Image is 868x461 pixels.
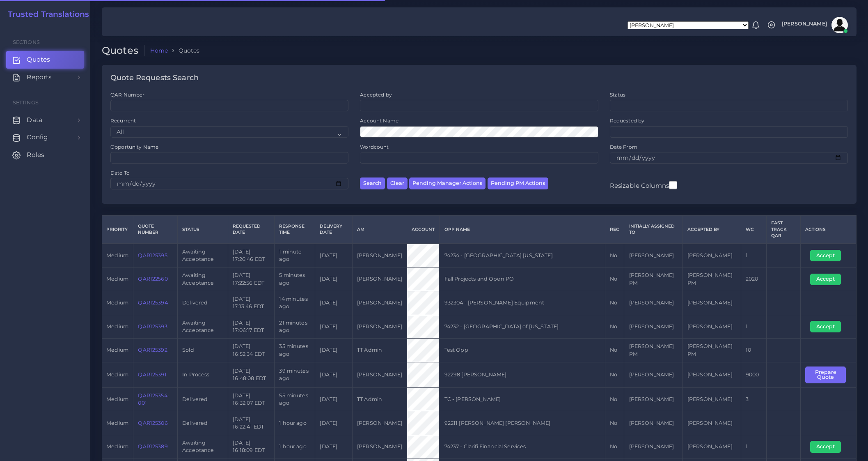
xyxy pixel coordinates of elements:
[387,177,408,189] button: Clear
[177,216,228,244] th: Status
[624,291,682,315] td: [PERSON_NAME]
[605,411,624,435] td: No
[106,252,128,258] span: medium
[682,362,741,387] td: [PERSON_NAME]
[102,45,144,57] h2: Quotes
[138,323,167,330] a: QAR125393
[110,169,130,176] label: Date To
[275,267,315,291] td: 5 minutes ago
[228,339,275,362] td: [DATE] 16:52:34 EDT
[624,339,682,362] td: [PERSON_NAME] PM
[624,267,682,291] td: [PERSON_NAME] PM
[275,435,315,459] td: 1 hour ago
[275,411,315,435] td: 1 hour ago
[13,99,39,106] span: Settings
[275,291,315,315] td: 14 minutes ago
[610,180,677,190] label: Resizable Columns
[624,216,682,244] th: Initially Assigned to
[315,291,353,315] td: [DATE]
[138,300,167,306] a: QAR125394
[782,21,827,27] span: [PERSON_NAME]
[102,216,133,244] th: Priority
[810,274,841,285] button: Accept
[810,323,847,329] a: Accept
[810,441,841,452] button: Accept
[177,291,228,315] td: Delivered
[6,129,84,146] a: Config
[352,291,407,315] td: [PERSON_NAME]
[810,443,847,449] a: Accept
[610,117,645,124] label: Requested by
[6,111,84,129] a: Data
[110,74,199,83] h4: Quote Requests Search
[624,435,682,459] td: [PERSON_NAME]
[741,244,766,267] td: 1
[805,366,845,383] button: Prepare Quote
[682,291,741,315] td: [PERSON_NAME]
[440,291,605,315] td: 932304 - [PERSON_NAME] Equipment
[315,411,353,435] td: [DATE]
[106,300,128,306] span: medium
[360,117,399,124] label: Account Name
[106,420,128,426] span: medium
[315,387,353,411] td: [DATE]
[228,267,275,291] td: [DATE] 17:22:56 EDT
[177,315,228,339] td: Awaiting Acceptance
[440,411,605,435] td: 92211 [PERSON_NAME] [PERSON_NAME]
[407,216,440,244] th: Account
[440,435,605,459] td: 74237 - Clarifi Financial Services
[13,39,40,45] span: Sections
[810,250,841,261] button: Accept
[315,216,353,244] th: Delivery Date
[27,115,42,124] span: Data
[682,267,741,291] td: [PERSON_NAME] PM
[766,216,800,244] th: Fast Track QAR
[228,315,275,339] td: [DATE] 17:06:17 EDT
[605,387,624,411] td: No
[177,435,228,459] td: Awaiting Acceptance
[352,267,407,291] td: [PERSON_NAME]
[138,443,167,449] a: QAR125389
[605,267,624,291] td: No
[741,315,766,339] td: 1
[177,267,228,291] td: Awaiting Acceptance
[409,177,486,189] button: Pending Manager Actions
[610,91,626,98] label: Status
[605,291,624,315] td: No
[352,387,407,411] td: TT Admin
[27,133,48,142] span: Config
[6,146,84,164] a: Roles
[27,150,44,159] span: Roles
[2,10,89,19] a: Trusted Translations
[741,387,766,411] td: 3
[177,411,228,435] td: Delivered
[810,252,847,258] a: Accept
[177,362,228,387] td: In Process
[352,244,407,267] td: [PERSON_NAME]
[275,216,315,244] th: Response Time
[228,291,275,315] td: [DATE] 17:13:46 EDT
[682,435,741,459] td: [PERSON_NAME]
[605,362,624,387] td: No
[352,339,407,362] td: TT Admin
[682,216,741,244] th: Accepted by
[605,244,624,267] td: No
[624,411,682,435] td: [PERSON_NAME]
[177,339,228,362] td: Sold
[275,244,315,267] td: 1 minute ago
[6,69,84,86] a: Reports
[110,143,158,150] label: Opportunity Name
[110,117,136,124] label: Recurrent
[741,362,766,387] td: 9000
[352,216,407,244] th: AM
[106,443,128,449] span: medium
[315,244,353,267] td: [DATE]
[682,315,741,339] td: [PERSON_NAME]
[228,387,275,411] td: [DATE] 16:32:07 EDT
[352,315,407,339] td: [PERSON_NAME]
[315,339,353,362] td: [DATE]
[624,387,682,411] td: [PERSON_NAME]
[228,435,275,459] td: [DATE] 16:18:09 EDT
[440,244,605,267] td: 74234 - [GEOGRAPHIC_DATA] [US_STATE]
